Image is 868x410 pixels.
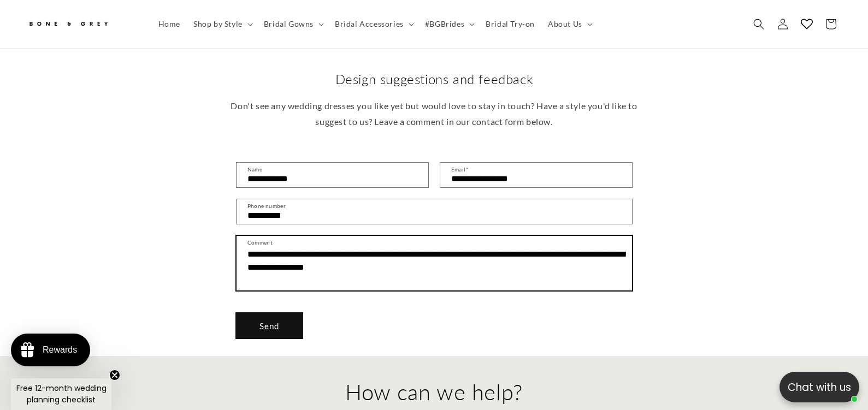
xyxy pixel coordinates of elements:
[780,372,859,402] button: Open chatbox
[221,98,647,130] p: Don't see any wedding dresses you like yet but would love to stay in touch? Have a style you'd li...
[158,19,180,29] span: Home
[152,13,187,35] a: Home
[193,19,243,29] span: Shop by Style
[418,13,479,35] summary: #BGBrides
[23,11,141,37] a: Bone and Grey Bridal
[486,19,535,29] span: Bridal Try-on
[187,13,257,35] summary: Shop by Style
[264,19,314,29] span: Bridal Gowns
[221,70,647,87] h2: Design suggestions and feedback
[425,19,464,29] span: #BGBrides
[328,13,418,35] summary: Bridal Accessories
[236,313,303,338] button: Send
[43,345,77,355] div: Rewards
[16,383,107,405] span: Free 12-month wedding planning checklist
[109,370,120,381] button: Close teaser
[548,19,582,29] span: About Us
[27,15,109,33] img: Bone and Grey Bridal
[780,379,859,395] p: Chat with us
[221,378,647,406] h2: How can we help?
[335,19,404,29] span: Bridal Accessories
[257,13,328,35] summary: Bridal Gowns
[11,378,111,410] div: Free 12-month wedding planning checklistClose teaser
[541,13,597,35] summary: About Us
[479,13,541,35] a: Bridal Try-on
[747,12,771,36] summary: Search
